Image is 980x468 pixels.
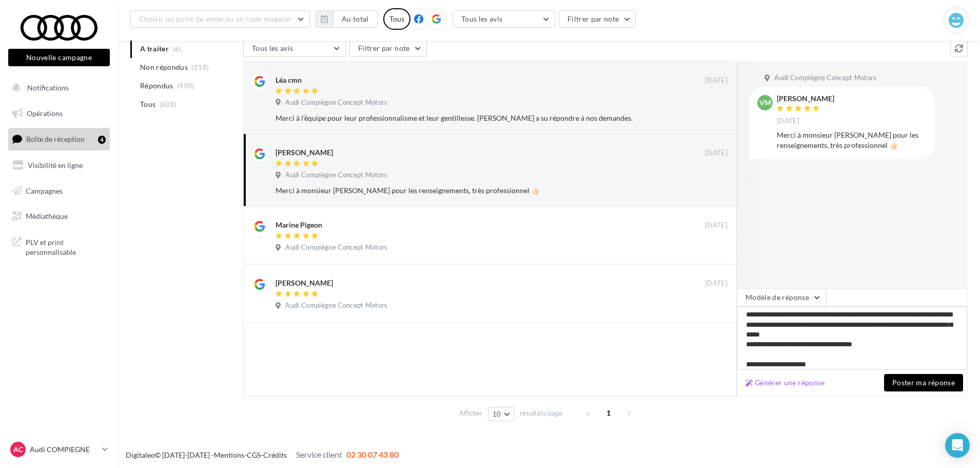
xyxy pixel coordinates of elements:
[26,212,68,220] span: Médiathèque
[705,148,728,158] span: [DATE]
[276,147,333,158] div: [PERSON_NAME]
[285,301,387,310] span: Audi Compiègne Concept Motors
[98,136,106,144] div: 4
[333,10,378,28] button: Au total
[30,444,98,455] p: Audi COMPIEGNE
[520,408,562,418] span: résultats/page
[214,451,244,459] a: Mentions
[6,77,108,99] button: Notifications
[346,450,399,459] span: 02 30 07 43 80
[13,444,23,455] span: AC
[28,161,83,170] span: Visibilité en ligne
[6,180,112,202] a: Campagnes
[349,40,427,57] button: Filtrer par note
[6,231,112,261] a: PLV et print personnalisable
[737,289,826,306] button: Modèle de réponse
[600,405,617,421] span: 1
[316,10,378,28] button: Au total
[459,408,482,418] span: Afficher
[27,83,69,92] span: Notifications
[945,433,970,458] div: Open Intercom Messenger
[285,243,387,252] span: Audi Compiègne Concept Motors
[6,128,112,150] a: Boîte de réception4
[6,103,112,124] a: Opérations
[139,14,291,23] span: Choisir un point de vente ou un code magasin
[777,117,799,126] span: [DATE]
[263,451,287,459] a: Crédits
[276,75,302,85] div: Léa cmn
[276,278,333,288] div: [PERSON_NAME]
[26,235,106,257] span: PLV et print personnalisable
[140,62,188,72] span: Non répondus
[126,451,399,459] span: © [DATE]-[DATE] - - -
[774,73,876,83] span: Audi Compiègne Concept Motors
[126,451,155,459] a: Digitaleo
[26,186,63,195] span: Campagnes
[453,10,555,28] button: Tous les avis
[461,14,503,23] span: Tous les avis
[27,109,63,118] span: Opérations
[559,10,636,28] button: Filtrer par note
[6,205,112,227] a: Médiathèque
[705,76,728,85] span: [DATE]
[759,98,771,108] span: VM
[192,63,209,71] span: (118)
[705,221,728,230] span: [DATE]
[243,40,346,57] button: Tous les avis
[247,451,261,459] a: CGS
[8,440,110,459] a: AC Audi COMPIEGNE
[493,410,501,418] span: 10
[276,220,322,230] div: Marine Pigeon
[884,374,963,391] button: Poster ma réponse
[488,407,514,421] button: 10
[177,82,194,90] span: (490)
[276,185,661,196] div: Merci à monsieur [PERSON_NAME] pour les renseignements, très professionnel 👍🏻
[160,100,177,108] span: (608)
[296,450,342,459] span: Service client
[705,279,728,288] span: [DATE]
[130,10,310,28] button: Choisir un point de vente ou un code magasin
[777,130,927,151] div: Merci à monsieur [PERSON_NAME] pour les renseignements, très professionnel 👍🏻
[383,8,410,30] div: Tous
[140,81,173,91] span: Répondus
[140,99,155,109] span: Tous
[285,98,387,107] span: Audi Compiègne Concept Motors
[741,377,829,389] button: Générer une réponse
[26,135,85,143] span: Boîte de réception
[8,49,110,66] button: Nouvelle campagne
[252,44,293,52] span: Tous les avis
[6,155,112,176] a: Visibilité en ligne
[276,113,661,123] div: Merci à l’équipe pour leur professionnalisme et leur gentillesse. [PERSON_NAME] a su répondre à n...
[285,171,387,180] span: Audi Compiègne Concept Motors
[777,95,834,102] div: [PERSON_NAME]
